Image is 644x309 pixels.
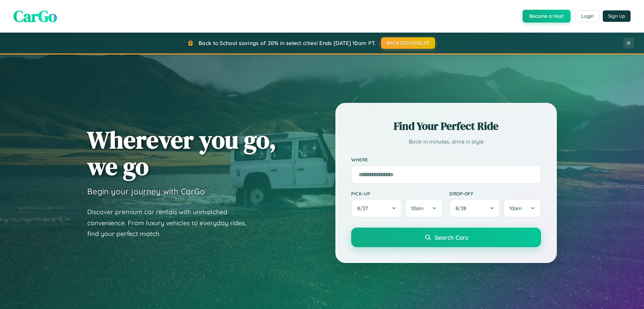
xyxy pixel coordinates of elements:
button: 10am [405,199,443,218]
span: 10am [411,205,424,211]
h1: Wherever you go, we go [87,126,276,180]
button: Login [576,10,599,22]
span: Search Cars [435,234,468,241]
button: BACK2SCHOOL20 [381,37,435,49]
p: Book in minutes, drive in style [351,137,541,147]
button: Become a Host [523,10,571,23]
span: 8 / 28 [455,205,470,211]
button: 8/27 [351,199,402,218]
h3: Begin your journey with CarGo [87,186,205,196]
p: Discover premium car rentals with unmatched convenience. From luxury vehicles to everyday rides, ... [87,206,255,239]
label: Pick-up [351,191,443,196]
button: 8/28 [449,199,500,218]
span: Back to School savings of 20% in select cities! Ends [DATE] 10am PT. [199,40,376,46]
button: 10am [503,199,541,218]
label: Drop-off [449,191,541,196]
button: Search Cars [351,228,541,247]
span: 8 / 27 [357,205,371,211]
h2: Find Your Perfect Ride [351,119,541,133]
span: CarGo [13,5,57,27]
span: 10am [509,205,522,211]
label: Where [351,157,541,162]
button: Sign Up [603,10,631,22]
